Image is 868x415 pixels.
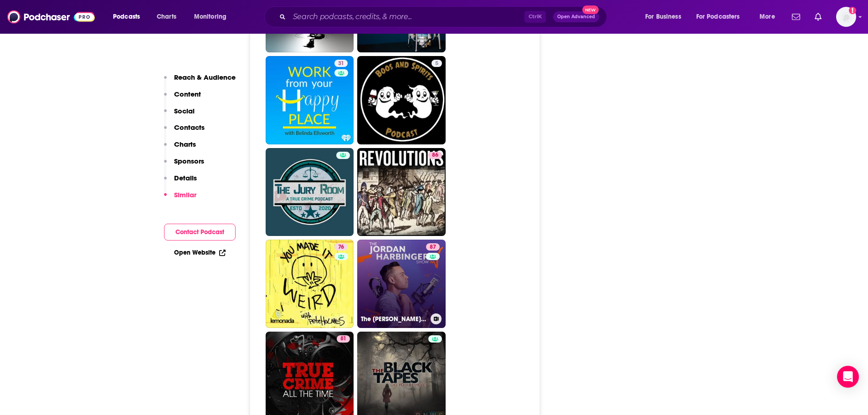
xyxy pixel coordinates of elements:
button: open menu [107,10,152,24]
button: Contacts [164,123,205,140]
a: 76 [334,243,348,251]
p: Details [174,174,197,182]
button: Show profile menu [836,7,856,27]
div: Search podcasts, credits, & more... [273,6,616,27]
p: Similar [174,190,196,199]
a: Show notifications dropdown [788,9,804,25]
span: 5 [435,59,438,68]
span: Logged in as PTEPR25 [836,7,856,27]
span: Podcasts [113,10,140,23]
input: Search podcasts, credits, & more... [289,10,524,24]
a: 5 [431,60,442,67]
p: Contacts [174,123,205,132]
a: 5 [357,56,446,144]
img: Podchaser - Follow, Share and Rate Podcasts [7,8,95,26]
a: 31 [334,60,348,67]
h3: The [PERSON_NAME] Show [361,315,427,323]
button: open menu [690,10,753,24]
button: open menu [639,10,693,24]
button: Charts [164,140,196,157]
p: Content [174,90,201,98]
a: Charts [151,10,182,24]
p: Sponsors [174,157,204,165]
span: More [760,10,775,23]
a: 86 [428,152,442,159]
button: Similar [164,190,196,207]
span: For Podcasters [696,10,740,23]
p: Reach & Audience [174,73,236,82]
button: Sponsors [164,157,204,174]
span: 86 [432,151,438,160]
a: 86 [357,148,446,236]
button: Reach & Audience [164,73,236,90]
p: Charts [174,140,196,149]
a: 31 [266,56,354,144]
span: For Business [645,10,681,23]
a: Open Website [174,249,226,256]
button: open menu [753,10,786,24]
span: 87 [430,243,436,252]
a: 81 [337,335,350,343]
button: Contact Podcast [164,224,236,241]
svg: Add a profile image [849,7,856,14]
a: Show notifications dropdown [811,9,825,25]
button: open menu [188,10,238,24]
a: 87The [PERSON_NAME] Show [357,240,446,328]
span: Open Advanced [557,15,595,19]
span: Charts [157,10,176,23]
p: Social [174,107,195,115]
a: 76 [266,240,354,328]
button: Details [164,174,197,190]
button: Open AdvancedNew [553,11,599,22]
div: Open Intercom Messenger [837,366,859,388]
span: New [582,5,599,14]
img: User Profile [836,7,856,27]
button: Content [164,90,201,107]
span: 76 [338,243,344,252]
span: Ctrl K [524,11,546,23]
span: 81 [340,334,346,343]
span: Monitoring [194,10,226,23]
button: Social [164,107,195,123]
a: 87 [426,243,440,251]
span: 31 [338,59,344,68]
